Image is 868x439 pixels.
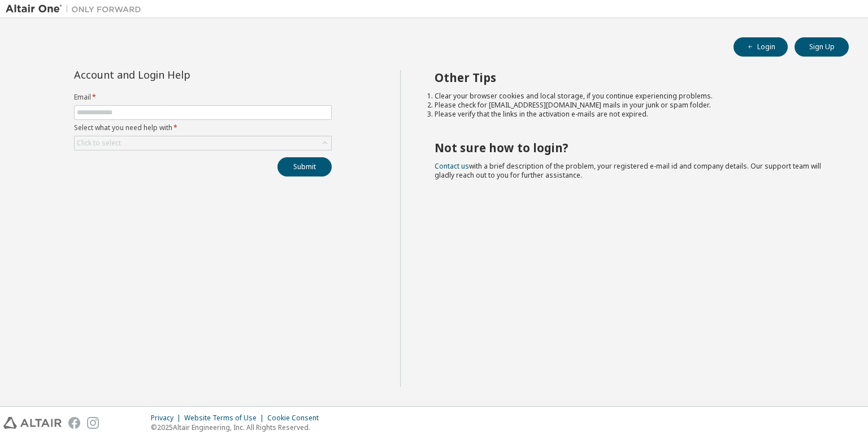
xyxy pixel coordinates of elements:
div: Cookie Consent [267,414,325,423]
label: Select what you need help with [74,123,332,132]
div: Click to select [77,139,121,148]
div: Website Terms of Use [184,414,267,423]
div: Privacy [151,414,184,423]
button: Submit [277,157,332,177]
label: Email [74,93,332,102]
div: Account and Login Help [74,70,280,79]
button: Sign Up [795,37,849,57]
img: Altair One [6,3,147,15]
p: © 2025 Altair Engineering, Inc. All Rights Reserved. [151,423,325,432]
li: Please verify that the links in the activation e-mails are not expired. [435,110,829,119]
a: Contact us [435,161,469,171]
div: Click to select [75,136,331,150]
img: altair_logo.svg [3,417,62,429]
h2: Other Tips [435,70,829,85]
li: Clear your browser cookies and local storage, if you continue experiencing problems. [435,92,829,101]
span: with a brief description of the problem, your registered e-mail id and company details. Our suppo... [435,161,821,180]
h2: Not sure how to login? [435,140,829,155]
img: instagram.svg [87,417,99,429]
img: facebook.svg [68,417,80,429]
button: Login [734,37,788,57]
li: Please check for [EMAIL_ADDRESS][DOMAIN_NAME] mails in your junk or spam folder. [435,101,829,110]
